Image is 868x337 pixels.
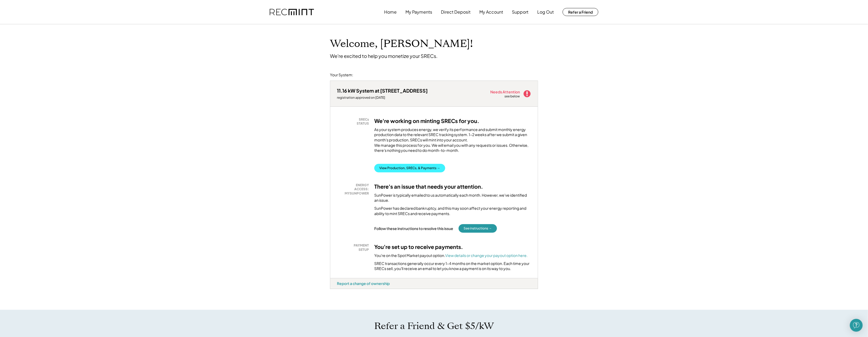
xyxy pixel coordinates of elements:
[374,206,531,216] div: SunPower has declared bankruptcy, and this may soon affect your energy reporting and ability to m...
[441,7,471,17] button: Direct Deposit
[850,319,863,332] div: Open Intercom Messenger
[374,243,463,250] h3: You're set up to receive payments.
[405,7,432,17] button: My Payments
[340,243,369,252] div: PAYMENT SETUP
[337,281,390,286] div: Report a change of ownership
[374,261,531,271] div: SREC transactions generally occur every 1-4 months on the market option. Each time your SRECs sel...
[374,226,453,231] div: Follow these instructions to resolve this issue
[374,127,531,156] div: As your system produces energy, we verify its performance and submit monthly energy production da...
[330,53,437,59] div: We're excited to help you monetize your SRECs.
[330,38,473,50] h1: Welcome, [PERSON_NAME]!
[563,8,598,16] button: Refer a Friend
[459,224,497,233] button: See instructions →
[374,253,528,258] div: You're on the Spot Market payout option.
[374,183,483,190] h3: There's an issue that needs your attention.
[337,88,428,94] div: 11.16 kW System at [STREET_ADDRESS]
[340,117,369,126] div: SRECs STATUS
[374,320,494,332] h1: Refer a Friend & Get $5/kW
[374,193,531,203] div: SunPower is typically emailed to us automatically each month. However, we've identified an issue.
[340,183,369,196] div: ENERGY ACCESS: MYSUNPOWER
[270,9,314,15] img: recmint-logotype%403x.png
[490,90,520,94] div: Needs Attention
[374,164,445,172] button: View Production, SRECs, & Payments →
[504,94,520,99] div: see below
[330,72,353,78] div: Your System:
[330,289,349,291] div: rd1nmkaq - VA Distributed
[512,7,528,17] button: Support
[374,117,479,124] h3: We're working on minting SRECs for you.
[445,253,528,258] a: View details or change your payout option here.
[384,7,397,17] button: Home
[479,7,503,17] button: My Account
[337,96,428,100] div: registration approved on [DATE]
[537,7,554,17] button: Log Out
